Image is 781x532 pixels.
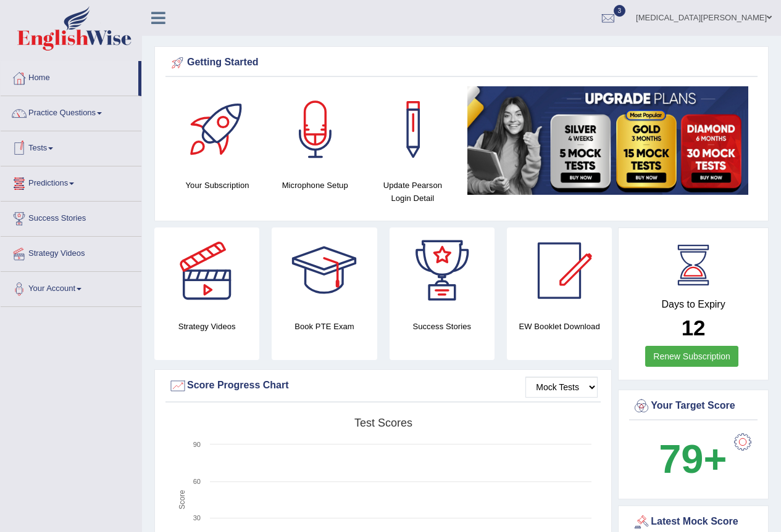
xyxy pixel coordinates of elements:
[193,514,201,522] text: 30
[169,377,598,395] div: Score Progress Chart
[632,397,754,415] div: Your Target Score
[193,478,201,485] text: 60
[370,179,455,205] h4: Update Pearson Login Detail
[507,320,612,333] h4: EW Booklet Download
[272,179,357,192] h4: Microphone Setup
[390,320,495,333] h4: Success Stories
[175,179,260,192] h4: Your Subscription
[354,417,412,429] tspan: Test scores
[682,316,706,340] b: 12
[659,436,727,481] b: 79+
[1,272,141,303] a: Your Account
[467,86,748,195] img: small5.jpg
[178,490,186,510] tspan: Score
[272,320,377,333] h4: Book PTE Exam
[1,166,141,197] a: Predictions
[1,131,141,162] a: Tests
[1,237,141,268] a: Strategy Videos
[193,441,201,448] text: 90
[154,320,259,333] h4: Strategy Videos
[614,5,626,17] span: 3
[169,54,754,72] div: Getting Started
[645,346,738,367] a: Renew Subscription
[1,202,141,232] a: Success Stories
[632,299,754,310] h4: Days to Expiry
[1,96,141,127] a: Practice Questions
[632,513,754,531] div: Latest Mock Score
[1,61,138,92] a: Home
